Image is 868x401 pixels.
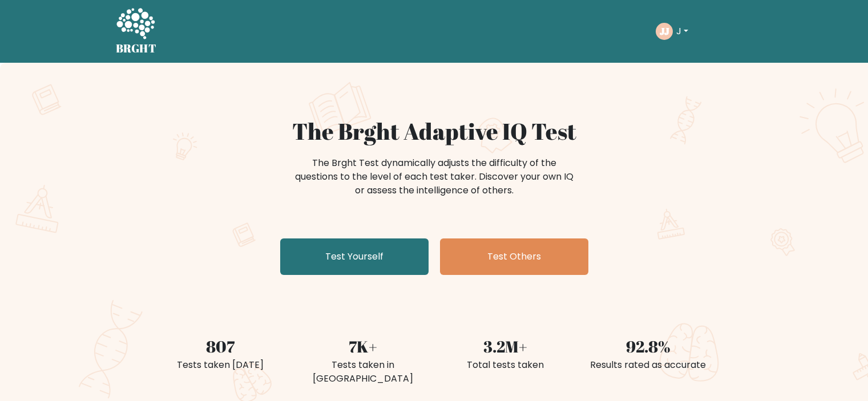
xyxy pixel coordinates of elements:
div: 92.8% [584,334,713,358]
div: Tests taken in [GEOGRAPHIC_DATA] [298,358,427,386]
div: 807 [156,334,285,358]
a: Test Yourself [280,238,429,275]
div: Results rated as accurate [584,358,713,372]
div: The Brght Test dynamically adjusts the difficulty of the questions to the level of each test take... [292,156,577,197]
div: Total tests taken [441,358,570,372]
h5: BRGHT [116,42,157,55]
button: J [673,24,692,39]
div: 3.2M+ [441,334,570,358]
a: BRGHT [116,5,157,58]
a: Test Others [440,238,588,275]
div: 7K+ [298,334,427,358]
h1: The Brght Adaptive IQ Test [156,118,713,145]
text: JJ [659,25,669,38]
div: Tests taken [DATE] [156,358,285,372]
